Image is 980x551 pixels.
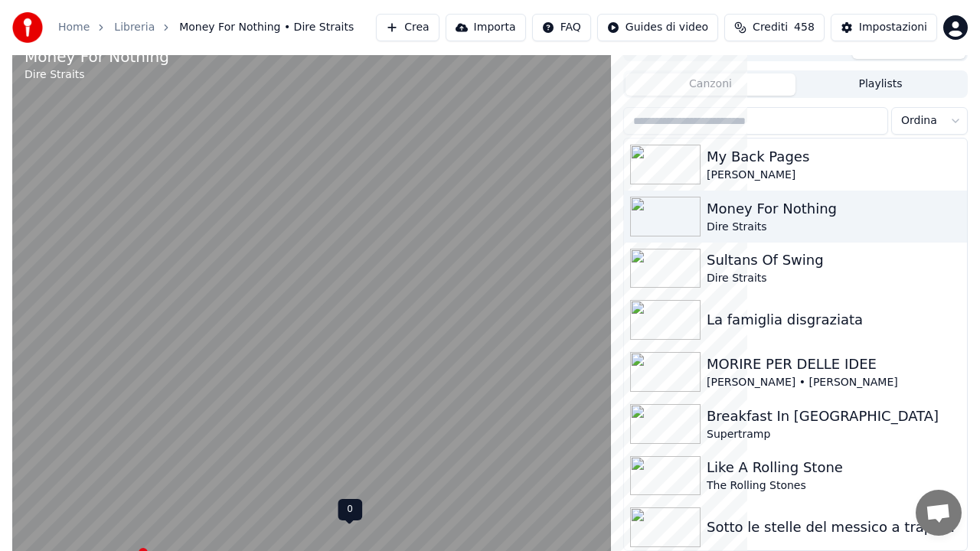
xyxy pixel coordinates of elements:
span: Crediti [753,20,788,35]
div: Breakfast In [GEOGRAPHIC_DATA] [707,406,961,427]
button: Crediti458 [724,14,825,41]
button: Canzoni [626,73,795,96]
div: Impostazioni [859,20,927,35]
button: Crea [376,14,439,41]
div: Sultans Of Swing [707,249,961,271]
div: The Rolling Stones [707,478,961,494]
button: Impostazioni [831,14,937,41]
div: My Back Pages [707,146,961,168]
div: Money For Nothing [707,198,961,220]
div: [PERSON_NAME] • [PERSON_NAME] [707,375,961,390]
img: youka [12,12,43,43]
nav: breadcrumb [58,20,354,35]
div: Sotto le stelle del messico a trapanàr [707,517,961,538]
div: 0 [338,499,362,520]
a: Libreria [114,20,155,35]
div: MORIRE PER DELLE IDEE [707,354,961,375]
div: Like A Rolling Stone [707,457,961,478]
div: [PERSON_NAME] [707,168,961,183]
div: Aprire la chat [916,490,962,536]
div: Dire Straits [707,271,961,286]
button: Playlists [795,73,965,96]
span: 458 [794,20,815,35]
a: Home [58,20,90,35]
span: Money For Nothing • Dire Straits [179,20,354,35]
span: Ordina [901,113,937,129]
div: Supertramp [707,427,961,442]
button: Guides di video [597,14,718,41]
div: Dire Straits [707,220,961,235]
div: Money For Nothing [24,46,169,67]
button: FAQ [532,14,591,41]
div: La famiglia disgraziata [707,309,961,331]
div: Dire Straits [24,67,169,83]
button: Importa [446,14,526,41]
